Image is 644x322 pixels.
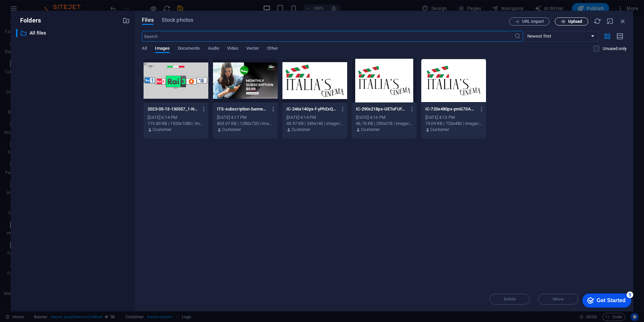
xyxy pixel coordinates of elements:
[286,114,343,121] div: [DATE] 4:14 PM
[246,44,259,54] span: Vector
[148,121,204,127] div: 115.83 KB | 1920x1080 | image/jpeg
[356,121,413,127] div: 46.76 KB | 290x218 | image/jpeg
[178,44,200,54] span: Documents
[155,44,170,54] span: Images
[568,19,582,24] span: Upload
[5,3,54,17] div: Get Started 5 items remaining, 0% complete
[208,44,219,54] span: Audio
[30,29,117,37] p: All files
[425,106,476,112] p: IC-720x480px-pmG73AMIWpw3QjES_XYedg.jpg
[122,17,130,24] i: Create new folder
[522,19,544,24] span: URL import
[148,106,198,112] p: 2023-05-13-130557_1-NIhdtXnqTMdWu7PEMVeduQ.jpg
[606,17,614,25] i: Minimize
[509,17,549,26] button: URL import
[603,46,627,52] p: Displays only files that are not in use on the website. Files added during this session can still...
[16,29,17,37] div: ​
[217,121,274,127] div: 865.07 KB | 1280x720 | image/jpeg
[619,17,627,25] i: Close
[16,16,41,25] p: Folders
[217,106,267,112] p: ITS-subscription-banner-1280x720px-2-q7xIGB7Zm_BSj25G7Tycew.jpeg
[425,121,482,127] div: 74.09 KB | 720x480 | image/jpeg
[148,114,204,121] div: [DATE] 6:14 PM
[430,127,449,133] p: Customer
[153,127,171,133] p: Customer
[142,44,147,54] span: All
[217,114,274,121] div: [DATE] 4:17 PM
[286,121,343,127] div: 43.97 KB | 246x140 | image/jpeg
[594,17,601,25] i: Reload
[356,114,413,121] div: [DATE] 4:13 PM
[162,16,193,24] span: Stock photos
[227,44,238,54] span: Video
[222,127,241,133] p: Customer
[20,7,49,13] div: Get Started
[555,17,588,26] button: Upload
[142,16,154,24] span: Files
[291,127,310,133] p: Customer
[50,1,56,8] div: 5
[267,44,278,54] span: Other
[425,114,482,121] div: [DATE] 4:13 PM
[356,106,406,112] p: IC-290x218px-UEToFUfnkkm5e9zImfqJBw.jpg
[286,106,337,112] p: IC-246x140px-f-yPhExQRIR9Q-JhaKmpFA.jpg
[361,127,380,133] p: Customer
[142,31,514,42] input: Search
